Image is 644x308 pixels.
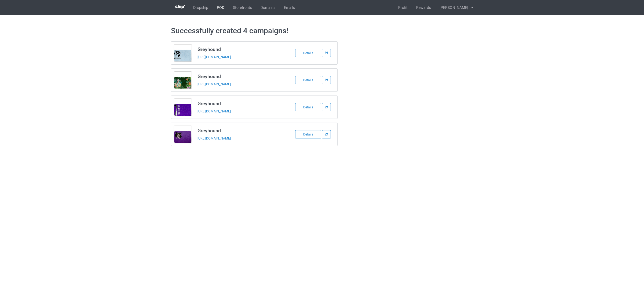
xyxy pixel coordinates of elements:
[197,136,231,140] a: [URL][DOMAIN_NAME]
[197,55,231,59] a: [URL][DOMAIN_NAME]
[295,105,322,109] a: Details
[197,73,282,79] h3: Greyhound
[295,130,321,138] div: Details
[295,132,322,136] a: Details
[295,76,321,84] div: Details
[175,5,185,9] img: 3d383065fc803cdd16c62507c020ddf8.png
[197,82,231,86] a: [URL][DOMAIN_NAME]
[171,26,473,36] h1: Successfully created 4 campaigns!
[435,1,468,14] div: [PERSON_NAME]
[197,109,231,113] a: [URL][DOMAIN_NAME]
[295,78,322,82] a: Details
[295,103,321,111] div: Details
[295,51,322,55] a: Details
[197,46,282,52] h3: Greyhound
[295,49,321,57] div: Details
[197,100,282,107] h3: Greyhound
[197,127,282,134] h3: Greyhound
